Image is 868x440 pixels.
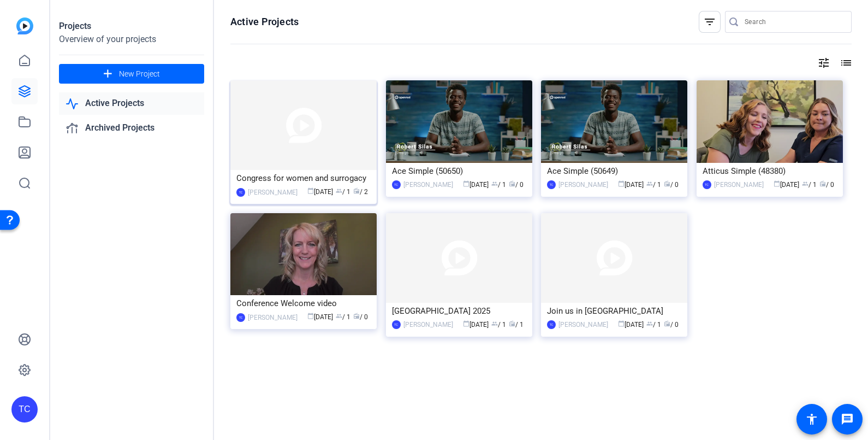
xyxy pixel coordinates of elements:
[236,170,371,186] div: Congress for women and surrogacy
[703,15,716,28] mat-icon: filter_list
[353,313,368,321] span: / 0
[802,180,808,187] span: group
[703,163,837,179] div: Atticus Simple (48380)
[509,180,515,187] span: radio
[11,396,38,423] div: TC
[664,321,679,328] span: / 0
[618,181,644,189] span: [DATE]
[59,117,204,139] a: Archived Projects
[336,313,342,319] span: group
[119,68,160,80] span: New Project
[236,295,371,312] div: Conference Welcome video
[353,188,368,196] span: / 2
[646,320,653,327] span: group
[547,320,556,329] div: TC
[307,188,333,196] span: [DATE]
[491,320,498,327] span: group
[664,181,679,189] span: / 0
[491,321,506,328] span: / 1
[230,15,299,28] h1: Active Projects
[646,180,653,187] span: group
[16,17,33,34] img: blue-gradient.svg
[392,320,401,329] div: TC
[805,413,818,426] mat-icon: accessibility
[547,180,556,189] div: TC
[802,181,817,189] span: / 1
[618,320,625,327] span: calendar_today
[558,319,608,330] div: [PERSON_NAME]
[336,188,350,196] span: / 1
[491,180,498,187] span: group
[463,181,489,189] span: [DATE]
[59,33,204,46] div: Overview of your projects
[248,312,298,323] div: [PERSON_NAME]
[664,320,670,327] span: radio
[547,303,681,319] div: Join us in [GEOGRAPHIC_DATA]
[841,413,854,426] mat-icon: message
[392,180,401,189] div: TC
[307,187,314,194] span: calendar_today
[664,180,670,187] span: radio
[839,56,852,69] mat-icon: list
[353,187,360,194] span: radio
[618,180,625,187] span: calendar_today
[353,313,360,319] span: radio
[703,180,711,189] div: TC
[236,188,245,197] div: TC
[646,181,661,189] span: / 1
[491,181,506,189] span: / 1
[463,321,489,328] span: [DATE]
[509,320,515,327] span: radio
[336,187,342,194] span: group
[403,179,453,190] div: [PERSON_NAME]
[646,321,661,328] span: / 1
[714,179,764,190] div: [PERSON_NAME]
[558,179,608,190] div: [PERSON_NAME]
[819,180,826,187] span: radio
[774,180,780,187] span: calendar_today
[547,163,681,179] div: Ace Simple (50649)
[248,187,298,198] div: [PERSON_NAME]
[59,20,204,33] div: Projects
[101,67,115,81] mat-icon: add
[509,181,524,189] span: / 0
[463,320,469,327] span: calendar_today
[307,313,314,319] span: calendar_today
[59,92,204,115] a: Active Projects
[392,163,526,179] div: Ace Simple (50650)
[774,181,799,189] span: [DATE]
[819,181,834,189] span: / 0
[463,180,469,187] span: calendar_today
[392,303,526,319] div: [GEOGRAPHIC_DATA] 2025
[236,313,245,322] div: TC
[745,15,843,28] input: Search
[59,64,204,84] button: New Project
[307,313,333,321] span: [DATE]
[817,56,830,69] mat-icon: tune
[618,321,644,328] span: [DATE]
[336,313,350,321] span: / 1
[403,319,453,330] div: [PERSON_NAME]
[509,321,524,328] span: / 1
